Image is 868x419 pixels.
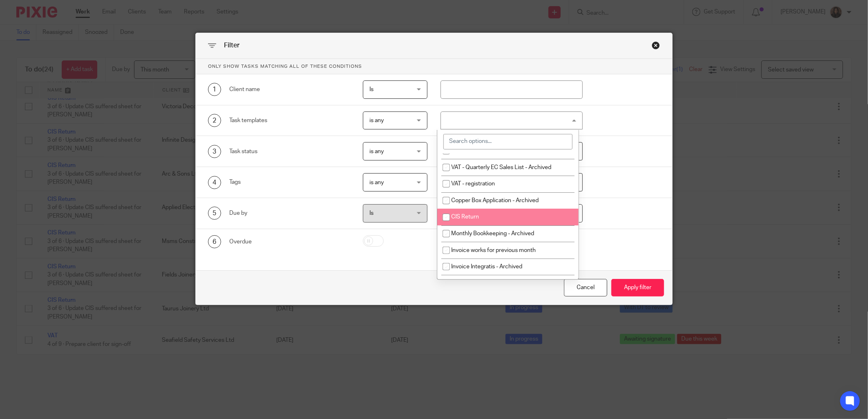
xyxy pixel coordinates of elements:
[451,181,495,187] span: VAT - registration
[208,114,221,127] div: 2
[564,279,607,296] div: Close this dialog window
[369,180,384,185] span: is any
[652,41,660,49] div: Close this dialog window
[208,235,221,248] div: 6
[224,42,239,49] span: Filter
[443,134,573,149] input: Search options...
[451,165,551,170] span: VAT - Quarterly EC Sales List - Archived
[229,147,350,156] div: Task status
[229,209,350,217] div: Due by
[611,279,664,296] button: Apply filter
[451,198,539,203] span: Copper Box Application - Archived
[369,210,374,216] span: Is
[229,238,350,246] div: Overdue
[208,207,221,220] div: 5
[451,231,534,236] span: Monthly Bookkeeping - Archived
[229,178,350,186] div: Tags
[451,214,479,220] span: CIS Return
[229,116,350,125] div: Task templates
[208,83,221,96] div: 1
[369,87,374,92] span: Is
[196,59,672,74] p: Only show tasks matching all of these conditions
[208,145,221,158] div: 3
[369,118,384,123] span: is any
[208,176,221,189] div: 4
[229,85,350,94] div: Client name
[369,149,384,154] span: is any
[451,247,536,253] span: Invoice works for previous month
[451,264,522,270] span: Invoice Integratis - Archived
